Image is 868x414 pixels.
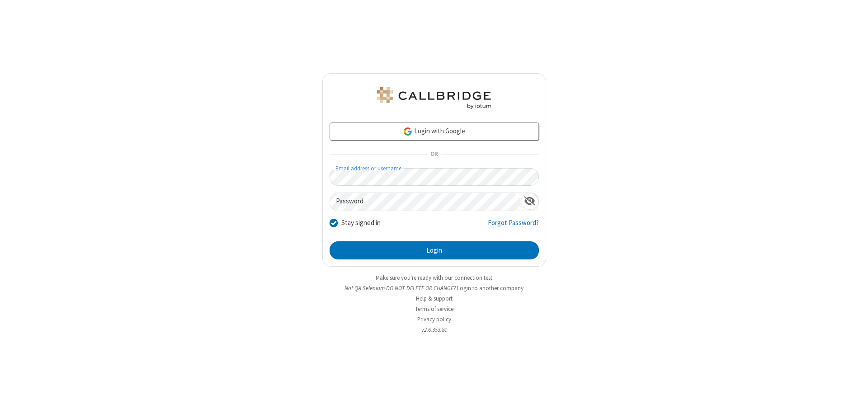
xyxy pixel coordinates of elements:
li: v2.6.353.8c [322,325,546,334]
a: Make sure you're ready with our connection test [376,274,492,282]
div: Show password [521,193,538,210]
span: OR [427,148,441,161]
a: Login with Google [330,122,539,141]
button: Login [330,241,539,259]
a: Privacy policy [417,315,451,323]
input: Email address or username [330,168,539,186]
input: Password [330,193,521,211]
a: Terms of service [415,305,453,313]
a: Forgot Password? [488,218,539,235]
label: Stay signed in [341,218,381,228]
img: google-icon.png [403,127,413,136]
a: Help & support [416,295,453,302]
iframe: Chat [845,390,861,408]
button: Login to another company [457,284,524,292]
img: QA Selenium DO NOT DELETE OR CHANGE [375,87,493,109]
li: Not QA Selenium DO NOT DELETE OR CHANGE? [322,284,546,292]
